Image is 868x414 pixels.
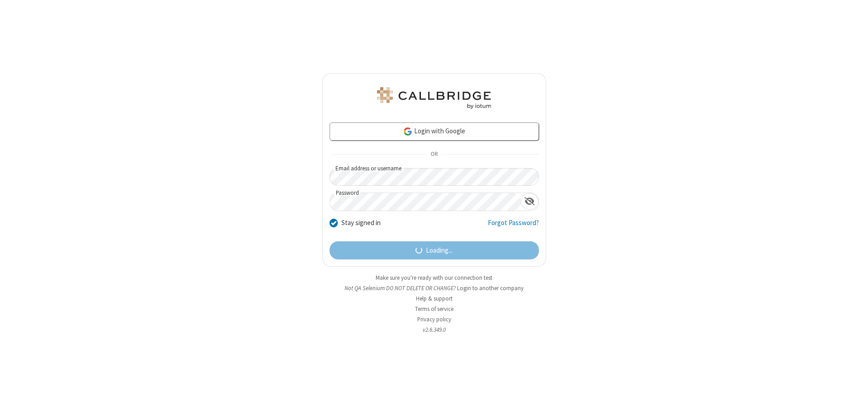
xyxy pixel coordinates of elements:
span: OR [427,148,441,161]
input: Email address or username [330,168,539,186]
img: google-icon.png [403,127,413,136]
button: Login to another company [457,284,524,292]
a: Privacy policy [417,315,451,323]
button: Loading... [330,241,539,259]
li: Not QA Selenium DO NOT DELETE OR CHANGE? [322,284,546,292]
a: Forgot Password? [488,218,539,235]
a: Login with Google [330,122,539,141]
li: v2.6.349.0 [322,325,546,334]
input: Password [330,193,521,211]
span: Loading... [426,245,453,256]
a: Terms of service [415,305,453,313]
a: Help & support [416,295,453,302]
div: Show password [521,193,538,210]
a: Make sure you're ready with our connection test [376,274,492,282]
label: Stay signed in [341,218,381,228]
img: QA Selenium DO NOT DELETE OR CHANGE [375,87,493,109]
